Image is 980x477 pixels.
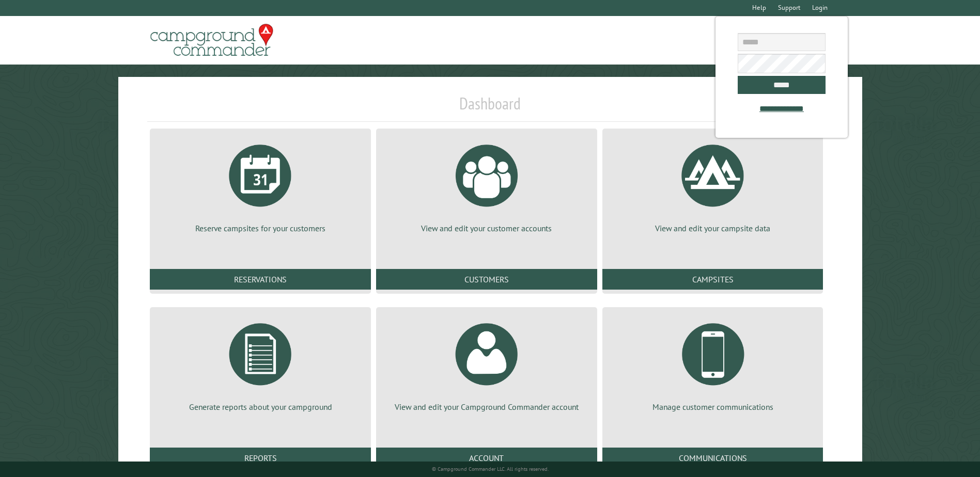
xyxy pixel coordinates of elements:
[432,466,549,472] small: © Campground Commander LLC. All rights reserved.
[388,222,585,234] p: View and edit your customer accounts
[388,137,585,234] a: View and edit your customer accounts
[162,315,359,412] a: Generate reports about your campground
[376,448,597,468] a: Account
[615,401,811,412] p: Manage customer communications
[162,137,359,234] a: Reserve campsites for your customers
[162,401,359,412] p: Generate reports about your campground
[388,315,585,412] a: View and edit your Campground Commander account
[376,269,597,290] a: Customers
[162,222,359,234] p: Reserve campsites for your customers
[602,448,823,468] a: Communications
[147,93,832,122] h1: Dashboard
[615,137,811,234] a: View and edit your campsite data
[147,20,276,60] img: Campground Commander
[388,401,585,412] p: View and edit your Campground Commander account
[150,269,371,290] a: Reservations
[150,448,371,468] a: Reports
[615,222,811,234] p: View and edit your campsite data
[615,315,811,412] a: Manage customer communications
[602,269,823,290] a: Campsites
